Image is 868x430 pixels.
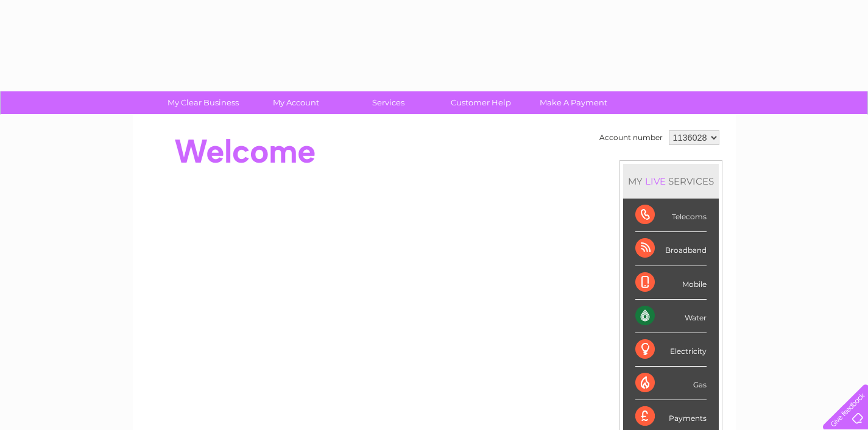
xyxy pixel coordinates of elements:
div: MY SERVICES [623,164,719,199]
td: Account number [596,127,666,148]
div: Gas [635,367,707,400]
a: Make A Payment [523,91,624,114]
a: My Clear Business [153,91,253,114]
div: Water [635,300,707,333]
div: Mobile [635,266,707,300]
a: Services [338,91,439,114]
a: My Account [245,91,346,114]
div: Telecoms [635,199,707,232]
div: LIVE [643,175,668,187]
a: Customer Help [431,91,531,114]
div: Broadband [635,232,707,266]
div: Electricity [635,333,707,367]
